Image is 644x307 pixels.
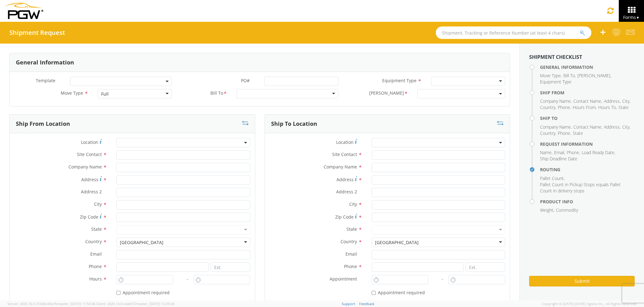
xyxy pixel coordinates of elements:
[349,201,357,207] span: City
[540,98,571,104] span: Company Name
[558,130,571,136] li: ,
[558,104,571,111] li: ,
[556,207,578,213] span: Commodity
[558,130,570,136] span: Phone
[540,149,552,156] li: ,
[5,3,43,19] img: pgw-form-logo-1aaa8060b1cc70fad034.png
[554,149,565,156] li: ,
[540,98,572,104] li: ,
[573,124,601,130] span: Contact Name
[529,54,582,60] strong: Shipment Checklist
[271,121,317,127] h3: Ship To Location
[558,104,570,110] span: Phone
[336,177,354,182] span: Address
[540,175,565,182] li: ,
[116,289,171,296] label: Appointment required
[81,189,102,195] span: Address 2
[573,98,601,104] span: Contact Name
[540,73,562,79] li: ,
[540,124,571,130] span: Company Name
[136,301,174,306] span: master, [DATE] 12:25:43
[346,251,357,257] span: Email
[540,156,577,162] span: Ship Deadline Date
[77,151,102,157] span: Site Contact
[436,26,591,39] input: Shipment, Tracking or Reference Number (at least 4 chars)
[554,149,564,155] span: Email
[336,139,354,145] span: Location
[540,104,555,110] span: Country
[540,142,635,146] h4: Request Information
[567,149,579,155] span: Phone
[540,199,635,204] h4: Product Info
[622,98,629,104] span: City
[332,151,357,157] span: Site Contact
[540,130,555,136] span: Country
[540,167,635,172] h4: Routing
[36,78,55,83] span: Template
[529,276,635,286] button: Submit
[89,263,102,269] span: Phone
[567,149,580,156] li: ,
[81,177,98,182] span: Address
[375,239,419,246] div: [GEOGRAPHIC_DATA]
[604,124,621,130] li: ,
[324,164,357,170] span: Company Name
[540,149,552,155] span: Name
[540,207,553,213] span: Weight
[540,79,571,85] span: Equipment Type
[336,189,357,195] span: Address 2
[622,98,630,104] li: ,
[94,201,102,207] span: City
[442,276,443,282] span: -
[623,14,640,20] span: Forms
[540,90,635,95] h4: Ship From
[85,239,102,244] span: Country
[80,214,98,220] span: Zip Code
[582,149,614,155] span: Load Ready Date
[563,73,575,78] span: Bill To
[372,291,376,295] input: Appointment required
[96,301,174,306] span: Client: 2025.14.0-cea8157
[577,73,611,79] li: ,
[342,301,355,306] a: Support
[9,29,65,36] h4: Shipment Request
[573,124,602,130] li: ,
[573,104,597,111] li: ,
[636,15,640,20] span: ▼
[622,124,629,130] span: City
[622,124,630,130] li: ,
[466,262,505,272] input: Ext.
[7,301,95,306] span: Server: 2025.16.0-21b0bc45e7b
[359,301,374,306] a: Feedback
[540,182,621,194] span: Pallet Count in Pickup Stops equals Pallet Count in delivery stops
[540,116,635,120] h4: Ship To
[330,276,357,282] span: Appointment
[598,104,617,111] li: ,
[90,251,102,257] span: Email
[604,124,620,130] span: Address
[369,90,404,97] span: Bill Code
[540,207,554,213] li: ,
[341,239,357,244] span: Country
[89,276,102,282] span: Hours
[81,139,98,145] span: Location
[372,300,493,306] span: The appointment will be scheduled by the truckload team
[16,59,74,66] h3: General Information
[211,262,250,272] input: Ext.
[563,73,576,79] li: ,
[540,65,635,69] h4: General Information
[540,124,572,130] li: ,
[618,104,629,110] span: State
[210,90,223,97] span: Bill To
[16,121,70,127] h3: Ship From Location
[116,300,237,306] span: The appointment will be scheduled by the truckload team
[540,73,561,78] span: Move Type
[604,98,621,104] li: ,
[573,104,596,110] span: Hours From
[582,149,615,156] li: ,
[91,226,102,232] span: State
[540,130,556,136] li: ,
[542,301,637,306] span: Copyright © [DATE]-[DATE] Agistix Inc., All Rights Reserved
[61,90,83,96] span: Move Type
[346,226,357,232] span: State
